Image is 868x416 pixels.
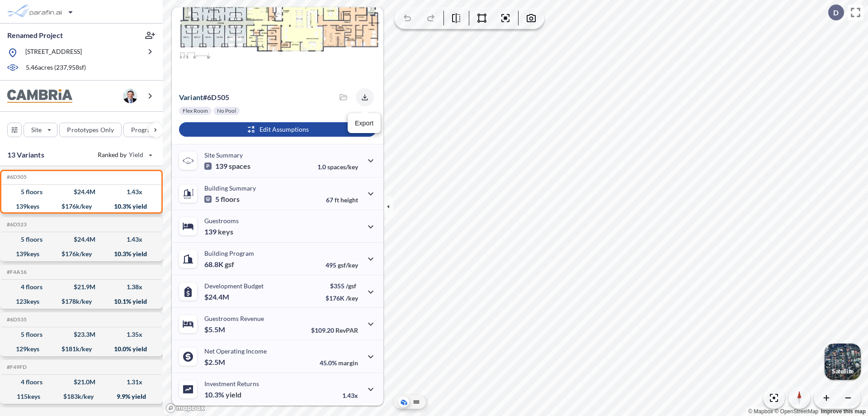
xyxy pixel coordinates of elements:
[90,148,158,162] button: Ranked by Yield
[204,151,243,159] p: Site Summary
[748,408,773,415] a: Mapbox
[204,217,239,225] p: Guestrooms
[342,392,358,399] p: 1.43x
[217,107,236,115] p: No Pool
[7,89,72,103] img: BrandImage
[325,261,358,269] p: 495
[5,174,27,180] h5: Click to copy the code
[179,93,203,101] span: Variant
[5,364,27,370] h5: Click to copy the code
[129,150,144,159] span: Yield
[821,408,866,415] a: Improve this map
[204,358,226,367] p: $2.5M
[355,119,373,128] p: Export
[774,408,818,415] a: OpenStreetMap
[311,326,358,334] p: $109.20
[338,359,358,367] span: margin
[825,344,861,380] button: Switcher ImageSatellite
[31,125,42,134] p: Site
[204,260,234,269] p: 68.8K
[325,294,358,302] p: $176K
[123,89,137,103] img: user logo
[218,227,233,236] span: keys
[179,122,376,137] button: Edit Assumptions
[183,107,208,115] p: Flex Room
[338,261,358,269] span: gsf/key
[204,390,241,399] p: 10.3%
[26,63,86,73] p: 5.46 acres ( 237,958 sf)
[325,282,358,290] p: $355
[204,325,226,334] p: $5.5M
[67,125,114,134] p: Prototypes Only
[204,380,259,387] p: Investment Returns
[335,326,358,334] span: RevPAR
[204,315,264,322] p: Guestrooms Revenue
[25,47,82,58] p: [STREET_ADDRESS]
[340,196,358,204] span: height
[204,292,231,301] p: $24.4M
[398,397,409,407] button: Aerial View
[229,162,250,171] span: spaces
[7,149,44,160] p: 13 Variants
[165,403,205,413] a: Mapbox homepage
[346,282,356,290] span: /gsf
[411,397,422,407] button: Site Plan
[179,93,229,102] p: # 6d505
[221,195,240,204] span: floors
[5,269,27,275] h5: Click to copy the code
[832,368,854,375] p: Satellite
[5,316,27,323] h5: Click to copy the code
[204,162,250,171] p: 139
[24,123,57,137] button: Site
[833,9,839,17] p: D
[326,196,358,204] p: 67
[335,196,339,204] span: ft
[7,30,63,40] p: Renamed Project
[327,163,358,171] span: spaces/key
[204,347,267,355] p: Net Operating Income
[226,390,241,399] span: yield
[123,123,172,137] button: Program
[204,282,264,290] p: Development Budget
[317,163,358,171] p: 1.0
[204,227,233,236] p: 139
[825,344,861,380] img: Switcher Image
[204,249,254,257] p: Building Program
[346,294,358,302] span: /key
[59,123,122,137] button: Prototypes Only
[131,125,156,134] p: Program
[225,260,234,269] span: gsf
[204,195,240,204] p: 5
[320,359,358,367] p: 45.0%
[5,221,27,228] h5: Click to copy the code
[204,184,256,192] p: Building Summary
[259,125,309,134] p: Edit Assumptions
